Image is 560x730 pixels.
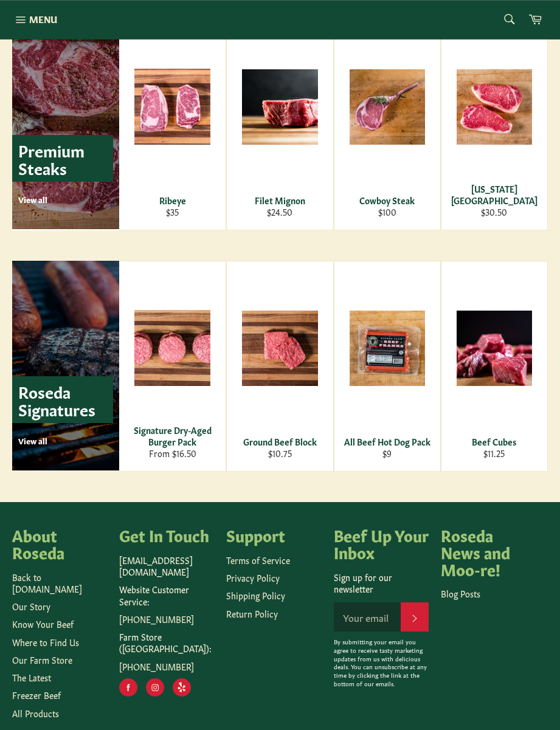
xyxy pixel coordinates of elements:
h4: Beef Up Your Inbox [334,526,429,560]
div: Cowboy Steak [342,195,432,206]
a: Back to [DOMAIN_NAME] [12,571,82,594]
div: From $16.50 [127,447,218,459]
a: Our Story [12,600,50,612]
img: Signature Dry-Aged Burger Pack [134,310,210,386]
a: Ground Beef Block Ground Beef Block $10.75 [226,261,333,472]
div: $35 [127,206,218,218]
img: All Beef Hot Dog Pack [350,311,425,386]
p: Roseda Signatures [12,376,113,423]
div: Beef Cubes [449,436,539,447]
h4: About Roseda [12,526,107,560]
p: View all [18,194,113,205]
a: Roseda Signatures View all [12,261,119,470]
div: $30.50 [449,206,539,218]
a: New York Strip [US_STATE][GEOGRAPHIC_DATA] $30.50 [441,19,548,230]
p: View all [18,435,113,446]
p: Sign up for our newsletter [334,571,429,595]
a: Filet Mignon Filet Mignon $24.50 [226,19,333,230]
div: [US_STATE][GEOGRAPHIC_DATA] [449,183,539,207]
a: Our Farm Store [12,653,72,666]
img: Beef Cubes [457,311,532,386]
a: All Products [12,707,59,719]
p: By submitting your email you agree to receive tasty marketing updates from us with delicious deal... [334,638,429,688]
img: Ground Beef Block [242,311,317,386]
a: Terms of Service [226,554,290,566]
div: All Beef Hot Dog Pack [342,436,432,447]
div: $9 [342,447,432,459]
a: Shipping Policy [226,589,285,601]
a: Cowboy Steak Cowboy Steak $100 [334,19,441,230]
input: Your email [334,602,401,632]
h4: Get In Touch [119,526,214,543]
a: The Latest [12,671,51,683]
div: $11.25 [449,447,539,459]
img: Ribeye [134,69,210,145]
img: Filet Mignon [242,69,317,145]
a: Privacy Policy [226,571,280,584]
div: Ground Beef Block [235,436,325,447]
a: Premium Steaks View all [12,19,119,229]
a: [PHONE_NUMBER] [119,660,194,672]
a: Know Your Beef [12,618,74,630]
h4: Roseda News and Moo-re! [441,526,536,577]
p: [EMAIL_ADDRESS][DOMAIN_NAME] [119,554,214,578]
a: Ribeye Ribeye $35 [119,19,226,230]
img: Cowboy Steak [350,69,425,145]
a: Blog Posts [441,587,480,599]
div: $10.75 [235,447,325,459]
a: Return Policy [226,607,278,619]
a: Signature Dry-Aged Burger Pack Signature Dry-Aged Burger Pack From $16.50 [119,261,226,472]
a: Where to Find Us [12,636,79,648]
div: Filet Mignon [235,195,325,206]
h4: Support [226,526,321,543]
div: $100 [342,206,432,218]
p: Premium Steaks [12,135,113,182]
a: Beef Cubes Beef Cubes $11.25 [441,261,548,472]
a: All Beef Hot Dog Pack All Beef Hot Dog Pack $9 [334,261,441,472]
p: Farm Store ([GEOGRAPHIC_DATA]): [119,631,214,655]
p: Website Customer Service: [119,584,214,607]
span: Menu [29,13,57,26]
a: Freezer Beef [12,689,61,701]
img: New York Strip [457,69,532,145]
div: Signature Dry-Aged Burger Pack [127,424,218,448]
div: Ribeye [127,195,218,206]
a: [PHONE_NUMBER] [119,613,194,625]
div: $24.50 [235,206,325,218]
